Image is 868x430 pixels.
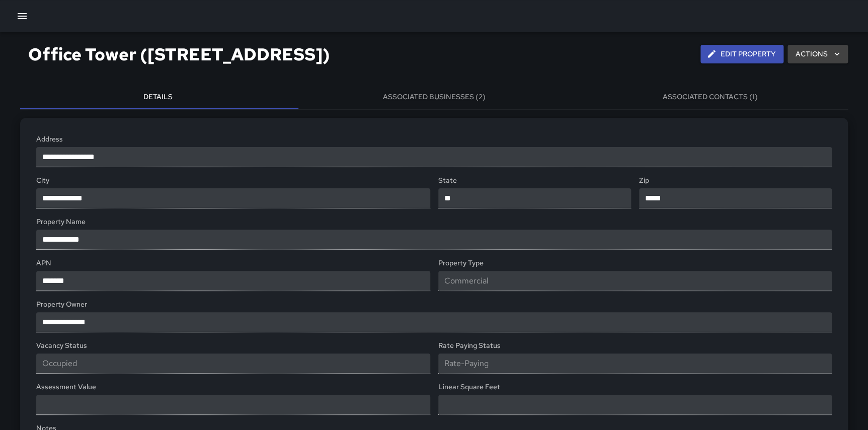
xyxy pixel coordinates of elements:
h6: APN [36,258,430,269]
h6: Property Name [36,217,832,228]
div: Commercial [438,271,832,291]
div: Rate-Paying [438,353,832,374]
h6: Linear Square Feet [438,382,832,393]
h6: Vacancy Status [36,340,430,351]
button: Actions [787,45,848,63]
h6: State [438,175,631,186]
h6: Rate Paying Status [438,340,832,351]
h6: Address [36,134,832,145]
button: Details [20,85,296,109]
button: Associated Businesses (2) [296,85,572,109]
h4: Office Tower ([STREET_ADDRESS]) [28,44,692,65]
h6: Assessment Value [36,382,430,393]
button: Associated Contacts (1) [572,85,848,109]
h6: Property Owner [36,299,832,310]
h6: Property Type [438,258,832,269]
h6: City [36,175,430,186]
div: Occupied [36,353,430,374]
button: Edit Property [700,45,783,63]
h6: Zip [639,175,832,186]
